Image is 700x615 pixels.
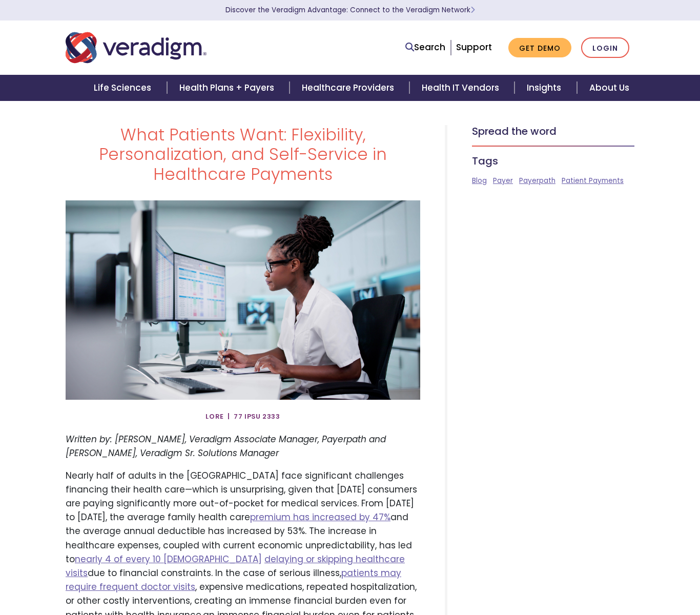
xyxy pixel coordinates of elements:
[409,75,514,101] a: Health IT Vendors
[66,31,207,65] img: Veradigm logo
[472,155,634,167] h5: Tags
[508,38,571,58] a: Get Demo
[493,176,513,186] a: Payer
[577,75,642,101] a: About Us
[456,41,492,53] a: Support
[514,75,577,101] a: Insights
[75,553,262,565] a: nearly 4 of every 10 [DEMOGRAPHIC_DATA]
[225,5,475,15] a: Discover the Veradigm Advantage: Connect to the Veradigm NetworkLearn More
[405,40,445,54] a: Search
[66,433,386,459] em: Written by: [PERSON_NAME], Veradigm Associate Manager, Payerpath and [PERSON_NAME], Veradigm Sr. ...
[290,75,409,101] a: Healthcare Providers
[167,75,290,101] a: Health Plans + Payers
[519,176,555,186] a: Payerpath
[66,125,420,184] h1: What Patients Want: Flexibility, Personalization, and Self-Service in Healthcare Payments
[470,5,475,15] span: Learn More
[81,75,167,101] a: Life Sciences
[205,408,280,424] span: Lore | 77 Ipsu 2333
[581,37,629,58] a: Login
[562,176,624,186] a: Patient Payments
[250,511,390,523] a: premium has increased by 47%
[472,125,634,137] h5: Spread the word
[66,553,405,579] a: delaying or skipping healthcare visits
[472,176,487,186] a: Blog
